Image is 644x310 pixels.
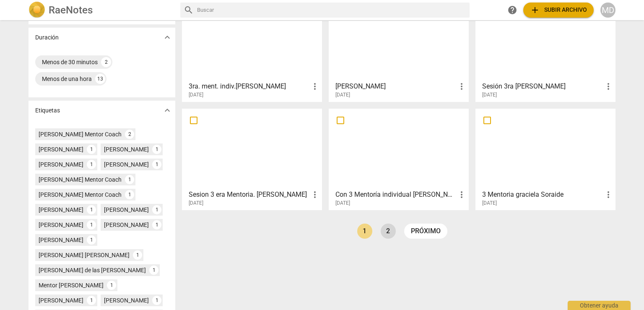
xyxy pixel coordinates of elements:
[162,105,172,115] span: expand_more
[101,57,111,67] div: 2
[185,112,319,206] a: Sesion 3 era Mentoria. [PERSON_NAME][DATE]
[482,200,497,207] span: [DATE]
[42,58,98,66] div: Menos de 30 minutos
[189,81,310,91] h3: 3ra. ment. indiv.Milagros-Arturo
[104,221,149,229] div: [PERSON_NAME]
[152,160,161,169] div: 1
[39,236,83,244] div: [PERSON_NAME]
[125,130,134,139] div: 2
[189,200,203,207] span: [DATE]
[152,220,161,229] div: 1
[39,251,130,259] div: [PERSON_NAME] [PERSON_NAME]
[505,3,520,18] a: Obtener ayuda
[95,74,105,84] div: 13
[87,205,96,214] div: 1
[39,296,83,305] div: [PERSON_NAME]
[357,224,372,239] a: Page 1 is your current page
[49,4,93,16] h2: RaeNotes
[162,32,172,42] span: expand_more
[104,206,149,214] div: [PERSON_NAME]
[104,160,149,169] div: [PERSON_NAME]
[39,281,104,289] div: Mentor [PERSON_NAME]
[530,5,587,15] span: Subir archivo
[87,145,96,154] div: 1
[39,206,83,214] div: [PERSON_NAME]
[189,91,203,99] span: [DATE]
[335,200,350,207] span: [DATE]
[568,301,631,310] div: Obtener ayuda
[107,281,116,290] div: 1
[603,190,613,200] span: more_vert
[152,296,161,305] div: 1
[381,224,396,239] a: Page 2
[42,75,92,83] div: Menos de una hora
[457,190,467,200] span: more_vert
[39,190,122,199] div: [PERSON_NAME] Mentor Coach
[335,81,457,91] h3: Sofi Pinasco
[478,3,613,98] a: Sesión 3ra [PERSON_NAME][DATE]
[39,160,83,169] div: [PERSON_NAME]
[125,175,134,184] div: 1
[149,266,158,275] div: 1
[184,5,194,15] span: search
[310,190,320,200] span: more_vert
[482,190,603,200] h3: 3 Mentoria graciela Soraide
[332,3,466,98] a: [PERSON_NAME][DATE]
[39,145,83,154] div: [PERSON_NAME]
[87,220,96,229] div: 1
[482,91,497,99] span: [DATE]
[335,91,350,99] span: [DATE]
[104,145,149,154] div: [PERSON_NAME]
[185,3,319,98] a: 3ra. ment. indiv.[PERSON_NAME][DATE]
[87,296,96,305] div: 1
[457,81,467,91] span: more_vert
[530,5,540,15] span: add
[39,175,122,184] div: [PERSON_NAME] Mentor Coach
[133,250,142,260] div: 1
[161,31,174,44] button: Mostrar más
[87,235,96,245] div: 1
[507,5,517,15] span: help
[104,296,149,305] div: [PERSON_NAME]
[29,2,174,18] a: LogoRaeNotes
[310,81,320,91] span: more_vert
[600,3,615,18] button: MD
[35,106,60,115] p: Etiquetas
[39,266,146,274] div: [PERSON_NAME] de las [PERSON_NAME]
[35,33,59,42] p: Duración
[482,81,603,91] h3: Sesión 3ra mentoría Hoty
[39,130,122,138] div: [PERSON_NAME] Mentor Coach
[29,2,45,18] img: Logo
[603,81,613,91] span: more_vert
[478,112,613,206] a: 3 Mentoria graciela Soraide[DATE]
[332,112,466,206] a: Con 3 Mentoría individual [PERSON_NAME][DATE]
[189,190,310,200] h3: Sesion 3 era Mentoria. Maria Mercedes
[152,145,161,154] div: 1
[39,221,83,229] div: [PERSON_NAME]
[335,190,457,200] h3: Con 3 Mentoría individual Iva Carabetta
[125,190,134,199] div: 1
[152,205,161,214] div: 1
[161,104,174,117] button: Mostrar más
[523,3,594,18] button: Subir
[87,160,96,169] div: 1
[404,224,447,239] a: próximo
[197,3,466,17] input: Buscar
